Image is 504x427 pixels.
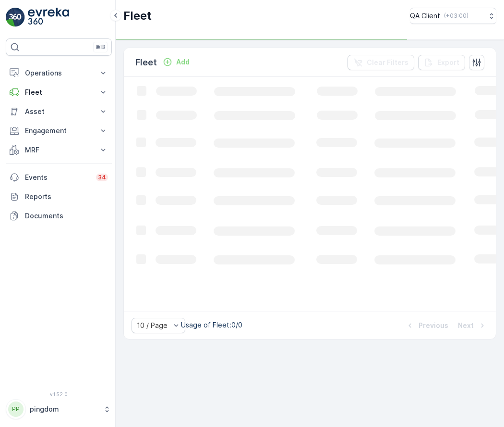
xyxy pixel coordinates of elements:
[6,168,112,187] a: Events34
[410,8,496,24] button: QA Client(+03:00)
[367,58,408,67] p: Clear Filters
[30,404,98,414] p: pingdom
[6,391,112,397] span: v 1.52.0
[418,55,465,70] button: Export
[176,57,190,67] p: Add
[6,121,112,140] button: Engagement
[25,192,108,201] p: Reports
[181,320,242,330] p: Usage of Fleet : 0/0
[123,8,152,24] p: Fleet
[6,8,25,27] img: logo
[28,8,69,27] img: logo_light-DOdMpM7g.png
[348,55,414,70] button: Clear Filters
[457,320,488,331] button: Next
[25,173,90,182] p: Events
[410,11,440,21] p: QA Client
[404,320,449,331] button: Previous
[444,12,468,20] p: ( +03:00 )
[6,399,112,419] button: PPpingdom
[6,83,112,102] button: Fleet
[437,58,459,67] p: Export
[135,56,157,69] p: Fleet
[159,56,193,68] button: Add
[6,206,112,226] a: Documents
[6,102,112,121] button: Asset
[8,402,24,417] div: PP
[25,107,93,116] p: Asset
[6,63,112,83] button: Operations
[25,68,93,78] p: Operations
[25,145,93,155] p: MRF
[96,43,105,51] p: ⌘B
[6,187,112,206] a: Reports
[98,174,106,181] p: 34
[419,321,448,330] p: Previous
[6,140,112,160] button: MRF
[25,126,93,136] p: Engagement
[25,88,93,97] p: Fleet
[25,211,108,221] p: Documents
[458,321,474,330] p: Next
